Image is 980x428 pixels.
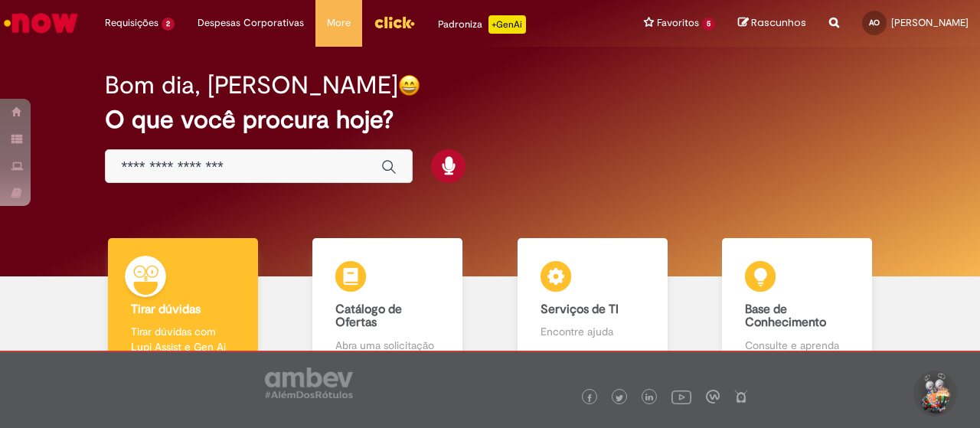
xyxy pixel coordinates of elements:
span: [PERSON_NAME] [891,16,969,29]
img: logo_footer_naosei.png [734,390,748,403]
a: Rascunhos [738,16,806,31]
span: Rascunhos [751,15,806,30]
img: logo_footer_twitter.png [616,394,623,402]
p: Tirar dúvidas com Lupi Assist e Gen Ai [131,324,235,354]
h2: Bom dia, [PERSON_NAME] [105,72,398,99]
div: Padroniza [438,15,526,34]
a: Tirar dúvidas Tirar dúvidas com Lupi Assist e Gen Ai [80,238,286,371]
p: Consulte e aprenda [745,338,849,353]
img: logo_footer_workplace.png [706,390,720,403]
b: Catálogo de Ofertas [335,302,402,331]
span: Favoritos [657,15,699,31]
img: happy-face.png [398,74,420,96]
p: Abra uma solicitação [335,338,439,353]
span: 5 [702,18,715,31]
img: click_logo_yellow_360x200.png [374,11,415,34]
b: Tirar dúvidas [131,302,201,317]
p: Encontre ajuda [541,324,645,339]
img: logo_footer_linkedin.png [645,394,653,403]
img: ServiceNow [2,8,80,38]
p: +GenAi [488,15,526,34]
span: 2 [162,18,175,31]
img: logo_footer_facebook.png [586,394,593,402]
span: Requisições [105,15,158,31]
img: logo_footer_youtube.png [671,387,691,407]
b: Serviços de TI [541,302,619,317]
span: AO [869,18,880,28]
a: Catálogo de Ofertas Abra uma solicitação [286,238,491,371]
b: Base de Conhecimento [745,302,826,331]
img: logo_footer_ambev_rotulo_gray.png [265,368,353,398]
span: Despesas Corporativas [198,15,304,31]
a: Base de Conhecimento Consulte e aprenda [695,238,900,371]
a: Serviços de TI Encontre ajuda [490,238,695,371]
h2: O que você procura hoje? [105,106,874,133]
button: Iniciar Conversa de Suporte [911,371,957,417]
span: More [327,15,351,31]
